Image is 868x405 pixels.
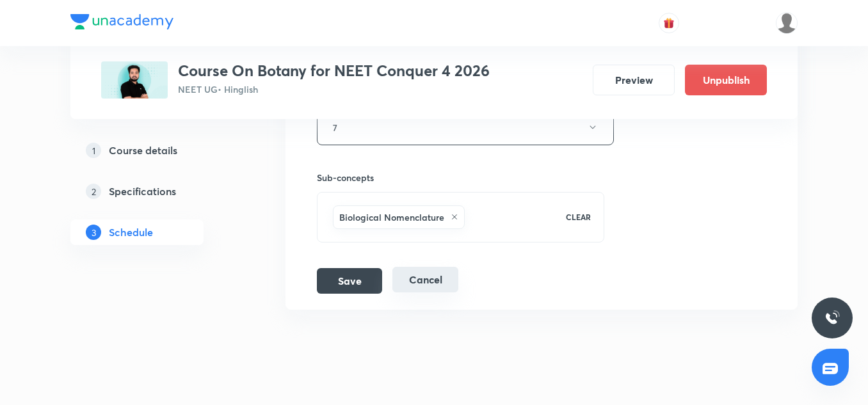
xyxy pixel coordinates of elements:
[70,14,173,29] img: Company Logo
[776,12,798,34] img: Arpit Srivastava
[663,17,675,29] img: avatar
[317,268,382,294] button: Save
[317,171,604,184] h6: Sub-concepts
[178,61,490,80] h3: Course On Botany for NEET Conquer 4 2026
[824,310,840,326] img: ttu
[685,65,767,95] button: Unpublish
[86,225,101,240] p: 3
[70,14,173,33] a: Company Logo
[593,65,675,95] button: Preview
[70,138,245,163] a: 1Course details
[86,184,101,199] p: 2
[86,143,101,158] p: 1
[566,211,591,223] p: CLEAR
[659,13,679,33] button: avatar
[109,225,153,240] h5: Schedule
[109,143,177,158] h5: Course details
[317,110,614,145] button: 7
[109,184,176,199] h5: Specifications
[70,179,245,204] a: 2Specifications
[101,61,168,99] img: E1792A90-ECF7-4325-BF79-6677B5A66980_plus.png
[392,267,458,292] button: Cancel
[178,83,490,96] p: NEET UG • Hinglish
[339,210,444,224] h6: Biological Nomenclature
